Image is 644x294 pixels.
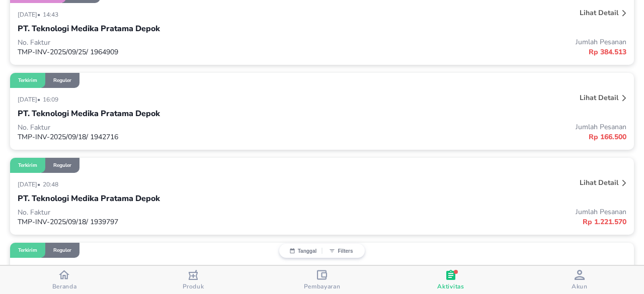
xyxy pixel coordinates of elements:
[515,266,644,294] button: Akun
[18,47,322,57] p: TMP-INV-2025/09/25/ 1964909
[52,282,77,290] span: Beranda
[572,282,588,290] span: Akun
[322,207,626,217] p: Jumlah Pesanan
[580,8,618,18] p: Lihat detail
[580,178,618,187] p: Lihat detail
[43,11,61,19] p: 14:43
[43,180,61,188] p: 20:48
[53,77,71,84] p: Reguler
[322,132,626,142] p: Rp 166.500
[18,108,160,120] p: PT. Teknologi Medika Pratama Depok
[183,282,204,290] span: Produk
[18,192,160,205] p: PT. Teknologi Medika Pratama Depok
[304,282,341,290] span: Pembayaran
[18,123,322,132] p: No. Faktur
[18,38,322,47] p: No. Faktur
[18,23,160,35] p: PT. Teknologi Medika Pratama Depok
[18,11,43,19] p: [DATE] •
[322,248,360,254] button: Filters
[580,263,618,272] p: Lihat detail
[322,122,626,132] p: Jumlah Pesanan
[437,282,464,290] span: Aktivitas
[129,266,258,294] button: Produk
[18,162,37,169] p: Terkirim
[18,95,43,104] p: [DATE] •
[18,208,322,217] p: No. Faktur
[322,47,626,57] p: Rp 384.513
[284,248,322,254] button: Tanggal
[258,266,386,294] button: Pembayaran
[386,266,515,294] button: Aktivitas
[18,217,322,227] p: TMP-INV-2025/09/18/ 1939797
[18,132,322,142] p: TMP-INV-2025/09/18/ 1942716
[322,217,626,227] p: Rp 1.221.570
[322,37,626,47] p: Jumlah Pesanan
[43,95,61,104] p: 16:09
[53,162,71,169] p: Reguler
[18,180,43,188] p: [DATE] •
[18,77,37,84] p: Terkirim
[580,93,618,103] p: Lihat detail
